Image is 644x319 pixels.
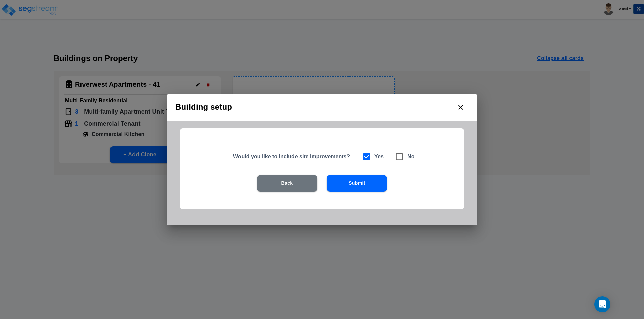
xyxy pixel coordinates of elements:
[233,153,354,160] h5: Would you like to include site improvements?
[452,99,469,115] button: close
[327,175,387,192] button: Submit
[257,175,317,192] button: Back
[407,152,415,161] h6: No
[167,94,477,121] h2: Building setup
[374,152,384,161] h6: Yes
[594,296,610,312] div: Open Intercom Messenger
